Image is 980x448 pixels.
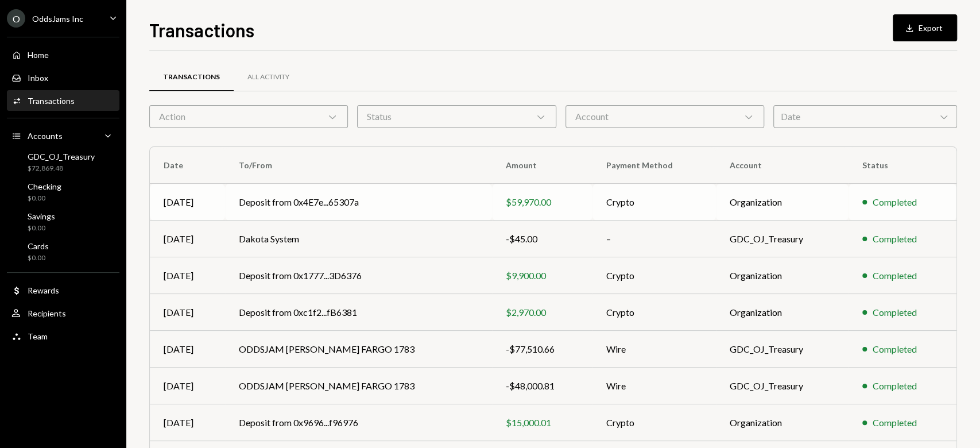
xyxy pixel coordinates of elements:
[225,368,492,404] td: ODDSJAM [PERSON_NAME] FARGO 1783
[164,379,211,393] div: [DATE]
[849,147,956,184] th: Status
[716,331,849,368] td: GDC_OJ_Treasury
[7,125,119,146] a: Accounts
[225,331,492,368] td: ODDSJAM [PERSON_NAME] FARGO 1783
[28,131,63,141] div: Accounts
[893,14,957,41] button: Export
[506,195,579,209] div: $59,970.00
[225,147,492,184] th: To/From
[357,105,556,128] div: Status
[592,147,716,184] th: Payment Method
[163,72,220,82] div: Transactions
[28,181,61,191] div: Checking
[592,294,716,331] td: Crypto
[28,164,95,173] div: $72,869.48
[150,147,225,184] th: Date
[164,416,211,430] div: [DATE]
[506,269,579,283] div: $9,900.00
[225,404,492,441] td: Deposit from 0x9696...f96976
[592,221,716,257] td: –
[7,326,119,346] a: Team
[28,96,75,106] div: Transactions
[28,211,55,221] div: Savings
[7,178,119,206] a: Checking$0.00
[716,257,849,294] td: Organization
[164,269,211,283] div: [DATE]
[28,285,59,295] div: Rewards
[716,404,849,441] td: Organization
[149,18,254,41] h1: Transactions
[225,257,492,294] td: Deposit from 0x1777...3D6376
[506,342,579,356] div: -$77,510.66
[7,280,119,300] a: Rewards
[592,257,716,294] td: Crypto
[164,342,211,356] div: [DATE]
[873,195,917,209] div: Completed
[7,67,119,88] a: Inbox
[28,73,48,83] div: Inbox
[149,63,234,92] a: Transactions
[7,238,119,265] a: Cards$0.00
[234,63,303,92] a: All Activity
[164,195,211,209] div: [DATE]
[149,105,348,128] div: Action
[506,416,579,430] div: $15,000.01
[592,404,716,441] td: Crypto
[28,50,49,60] div: Home
[7,90,119,111] a: Transactions
[164,232,211,246] div: [DATE]
[225,221,492,257] td: Dakota System
[873,379,917,393] div: Completed
[225,184,492,221] td: Deposit from 0x4E7e...65307a
[873,306,917,319] div: Completed
[7,44,119,65] a: Home
[28,223,55,233] div: $0.00
[7,148,119,176] a: GDC_OJ_Treasury$72,869.48
[32,14,83,24] div: OddsJams Inc
[28,194,61,203] div: $0.00
[225,294,492,331] td: Deposit from 0xc1f2...fB6381
[28,253,49,263] div: $0.00
[7,303,119,323] a: Recipients
[773,105,957,128] div: Date
[873,232,917,246] div: Completed
[247,72,289,82] div: All Activity
[716,294,849,331] td: Organization
[28,308,66,318] div: Recipients
[716,147,849,184] th: Account
[592,368,716,404] td: Wire
[873,342,917,356] div: Completed
[7,9,25,28] div: O
[716,368,849,404] td: GDC_OJ_Treasury
[873,416,917,430] div: Completed
[716,184,849,221] td: Organization
[565,105,764,128] div: Account
[506,306,579,319] div: $2,970.00
[7,208,119,235] a: Savings$0.00
[492,147,592,184] th: Amount
[28,331,48,341] div: Team
[28,152,95,161] div: GDC_OJ_Treasury
[164,306,211,319] div: [DATE]
[592,184,716,221] td: Crypto
[506,379,579,393] div: -$48,000.81
[592,331,716,368] td: Wire
[873,269,917,283] div: Completed
[716,221,849,257] td: GDC_OJ_Treasury
[28,241,49,251] div: Cards
[506,232,579,246] div: -$45.00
